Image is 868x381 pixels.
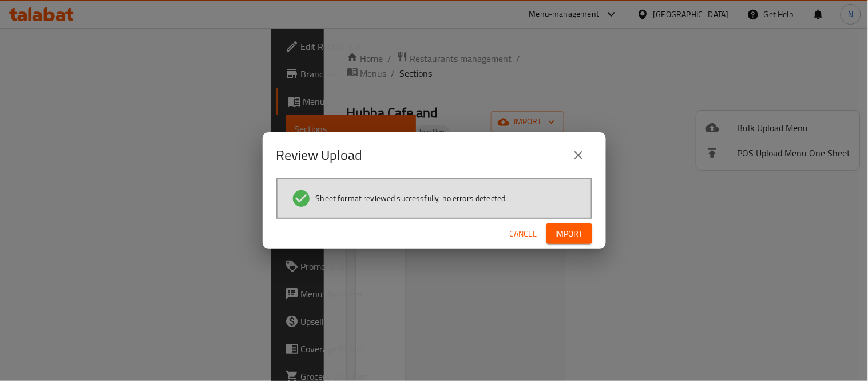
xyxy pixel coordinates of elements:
button: Cancel [505,223,542,245]
h2: Review Upload [276,146,363,164]
button: close [565,142,592,169]
span: Sheet format reviewed successfully, no errors detected. [316,193,508,204]
button: Import [546,223,592,245]
span: Cancel [510,227,537,241]
span: Import [556,227,583,241]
